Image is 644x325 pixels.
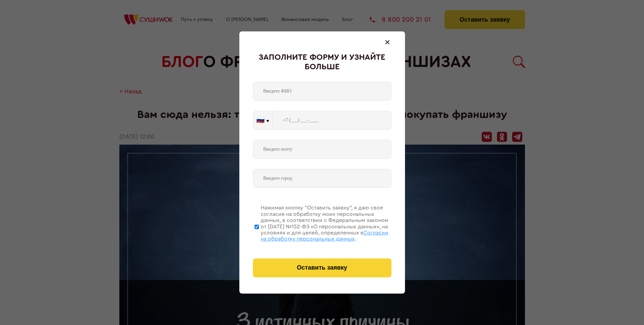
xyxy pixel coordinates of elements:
[253,140,391,159] input: Введите почту
[253,53,391,72] div: Заполните форму и узнайте больше
[253,111,272,129] button: 🇷🇺
[253,169,391,188] input: Введите город
[261,230,388,242] span: Согласии на обработку персональных данных
[261,205,391,242] div: Нажимая кнопку “Оставить заявку”, я даю свое согласие на обработку моих персональных данных, в со...
[273,111,391,130] input: +7 (___) ___-____
[253,258,391,277] button: Оставить заявку
[253,82,391,101] input: Введите ФИО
